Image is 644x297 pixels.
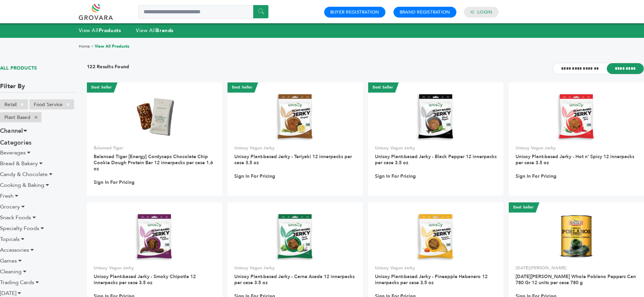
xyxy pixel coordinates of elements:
p: Unisoy Vegan Jerky [375,145,497,151]
p: Unisoy Vegan Jerky [516,145,637,151]
img: Unisoy Plant-based Jerky - Smoky Chipotle 12 innerpacks per case 3.5 oz [130,212,179,261]
a: Unisoy Plant-based Jerky - Carne Asada 12 innerpacks per case 3.5 oz [234,273,355,286]
a: [DATE][PERSON_NAME] Whole Poblano Peppers Can 780 Gr 12 units per case 780 g [516,273,636,286]
p: Balanced Tiger [94,145,215,151]
a: Sign In For Pricing [234,173,275,179]
img: Unisoy Plant-based Jerky - Black Pepper 12 innerpacks per case 3.5 oz [411,92,460,141]
a: Unisoy Plant-based Jerky - Black Pepper 12 innerpacks per case 3.5 oz [375,153,497,166]
p: Unisoy Vegan Jerky [234,145,356,151]
p: Unisoy Vegan Jerky [94,265,215,271]
h3: 122 Results Found [87,64,129,74]
a: Balanced Tiger [Energy] Cordyceps Chocolate Chip Cookie Dough Protein Bar 12 innerpacks per case ... [94,153,213,172]
img: Unisoy Plant-based Jerky - Teriyaki 12 innerpacks per case 3.5 oz [271,92,320,141]
span: > [91,44,94,49]
a: View AllProducts [79,27,121,34]
a: View AllBrands [136,27,174,34]
li: Food Service [29,99,74,109]
img: San Miguel Whole Poblano Peppers Can 780 Gr 12 units per case 780 g [557,212,596,261]
p: Unisoy Vegan Jerky [375,265,497,271]
a: Unisoy Plant-based Jerky - Smoky Chipotle 12 innerpacks per case 3.5 oz [94,273,196,286]
strong: Brands [156,27,173,34]
img: Unisoy Plant-based Jerky - Carne Asada 12 innerpacks per case 3.5 oz [271,212,320,261]
p: [DATE][PERSON_NAME] [516,265,637,271]
span: × [30,113,42,121]
a: Sign In For Pricing [375,173,416,179]
a: Home [79,44,90,49]
a: View All Products [95,44,129,49]
img: Balanced Tiger [Energy] Cordyceps Chocolate Chip Cookie Dough Protein Bar 12 innerpacks per case ... [130,92,179,141]
a: Unisoy Plant-based Jerky - Pineapple Habanero 12 innerpacks per case 3.5 oz [375,273,487,286]
a: Sign In For Pricing [94,179,135,185]
a: Unisoy Plant-based Jerky - Hot n' Spicy 12 innerpacks per case 3.5 oz [516,153,634,166]
a: Login [477,9,492,15]
a: Unisoy Plant-based Jerky - Teriyaki 12 innerpacks per case 3.5 oz [234,153,352,166]
span: × [17,100,28,108]
p: Unisoy Vegan Jerky [234,265,356,271]
a: Brand Registration [400,9,450,15]
strong: Products [99,27,121,34]
img: Unisoy Plant-based Jerky - Pineapple Habanero 12 innerpacks per case 3.5 oz [411,212,460,261]
a: Sign In For Pricing [516,173,556,179]
input: Search a product or brand... [138,5,268,19]
img: Unisoy Plant-based Jerky - Hot n' Spicy 12 innerpacks per case 3.5 oz [552,92,601,141]
a: Buyer Registration [330,9,379,15]
span: × [63,100,74,108]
